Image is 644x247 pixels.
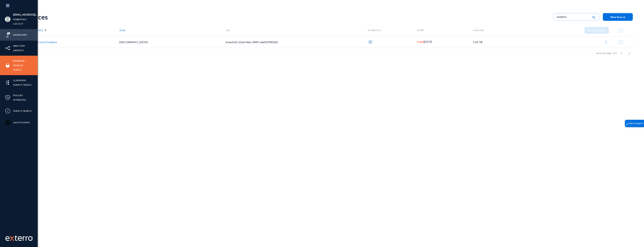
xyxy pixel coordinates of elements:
button: Next page [626,49,633,57]
img: icon-elements.svg [5,80,10,85]
span: + [370,41,371,43]
a: esagprivacy [13,17,26,21]
img: exterro-logo.svg [10,236,14,241]
span: URL [226,29,230,32]
a: Subject Search [13,109,32,113]
a: Sources [13,59,24,63]
img: icon-more.svg [604,40,608,44]
a: Subject Traces [13,83,31,87]
div: 250 [613,52,617,55]
span: Zone [119,29,126,32]
a: Classifiers [13,78,26,82]
img: icon-compliance.svg [5,108,10,114]
span: Scan Size [473,29,484,32]
a: Attributes [13,98,26,102]
td: 1.01 TB [473,36,514,48]
span: [DATE] [424,40,432,43]
img: blank-profile-picture.png [5,16,10,22]
button: New Source [603,13,633,21]
img: exterro-work-mark.svg [5,235,33,241]
div: Zone [119,29,226,32]
img: icon-risk-sonar.svg [5,32,10,38]
a: Directory [13,44,25,48]
span: Source [34,29,43,32]
td: [GEOGRAPHIC_DATA] [119,36,226,48]
img: icon-inventory.svg [5,45,10,51]
a: Events [13,68,22,72]
img: icon-policies.svg [5,95,10,100]
a: Dashboard [13,33,27,37]
mat-icon: search [592,15,596,20]
a: Datasets [13,48,24,52]
span: New Source [610,15,625,19]
img: icon-sources.svg [5,63,10,68]
div: Items per page: [596,52,612,55]
a: Sensors [13,63,23,67]
div: Source [34,29,119,32]
div: Sources [25,13,550,21]
button: Previous page [618,49,626,57]
a: Policies [13,93,23,97]
span: Attributes [368,29,381,32]
span: Failed [417,40,424,43]
span: Scan [417,29,424,32]
input: Filter [557,14,590,20]
img: app launcher [2,1,13,10]
img: help_support.svg [626,123,628,125]
span: bcee2e31-22e2-46ec-8449-e6a922982362 [226,40,278,44]
img: icon-oauth.svg [5,120,10,125]
a: Microsof Onedrive [34,40,57,44]
li: [EMAIL_ADDRESS][DOMAIN_NAME] [13,13,38,17]
a: Log out [13,22,23,26]
div: Help & Support [625,120,644,127]
a: OAuthConfig [13,120,30,125]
